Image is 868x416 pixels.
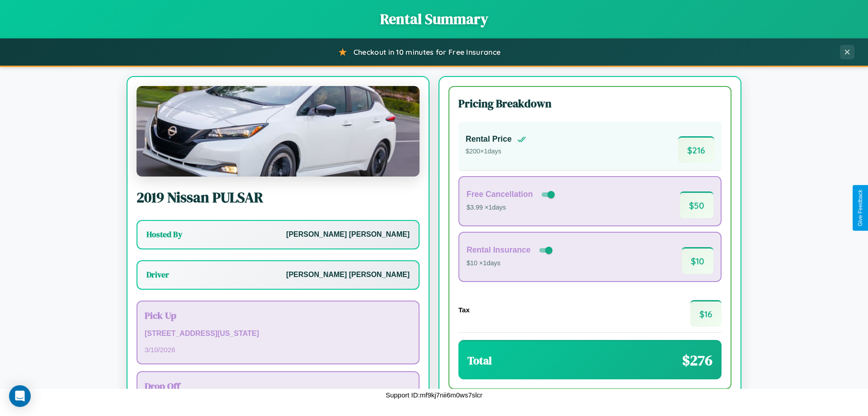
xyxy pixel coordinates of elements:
span: $ 16 [690,300,722,327]
div: Give Feedback [857,190,863,226]
span: Checkout in 10 minutes for Free Insurance [354,48,500,57]
p: Support ID: mf9kj7nii6m0ws7slcr [386,389,482,401]
span: $ 10 [682,247,713,274]
p: $3.99 × 1 days [467,202,557,214]
h3: Total [467,353,492,368]
h4: Rental Price [466,134,512,144]
p: 3 / 10 / 2026 [145,344,411,356]
h4: Rental Insurance [467,245,531,255]
h4: Tax [458,306,470,314]
h3: Driver [146,269,169,280]
span: $ 216 [678,136,714,163]
h3: Hosted By [146,229,182,240]
span: $ 276 [682,350,712,370]
p: [STREET_ADDRESS][US_STATE] [145,327,411,340]
h2: 2019 Nissan PULSAR [137,187,420,207]
h3: Pricing Breakdown [458,96,722,111]
span: $ 50 [680,191,713,218]
p: $10 × 1 days [467,258,554,269]
h1: Rental Summary [9,9,859,29]
h4: Free Cancellation [467,190,533,199]
p: [PERSON_NAME] [PERSON_NAME] [286,228,410,241]
img: Nissan PULSAR [137,86,420,177]
div: Open Intercom Messenger [9,385,31,407]
h3: Drop Off [145,379,411,392]
p: $ 200 × 1 days [466,146,526,158]
p: [PERSON_NAME] [PERSON_NAME] [286,268,410,282]
h3: Pick Up [145,309,411,322]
